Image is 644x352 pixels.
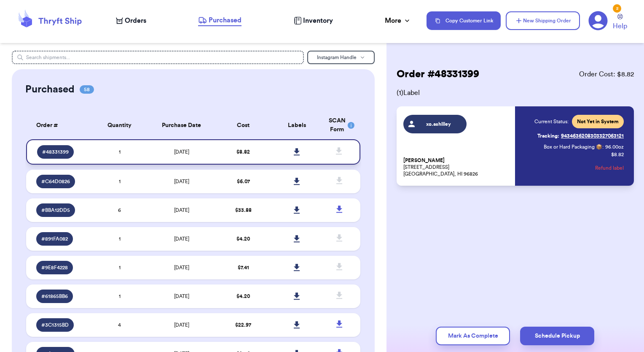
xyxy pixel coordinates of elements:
[41,293,68,300] span: # 61865BB6
[41,207,70,214] span: # BBA12DD5
[595,159,624,177] button: Refund label
[236,149,250,154] span: $ 8.82
[118,322,121,328] span: 4
[209,15,241,25] span: Purchased
[611,151,624,158] p: $ 8.82
[613,14,627,31] a: Help
[397,88,634,98] span: ( 1 ) Label
[119,265,121,270] span: 1
[579,69,634,79] span: Order Cost: $ 8.82
[217,111,270,139] th: Cost
[294,16,333,26] a: Inventory
[397,68,479,81] h2: Order # 48331399
[605,144,624,150] span: 96.00 oz
[307,51,375,64] button: Instagram Handle
[270,111,324,139] th: Labels
[119,179,121,184] span: 1
[119,294,121,299] span: 1
[537,129,624,143] a: Tracking:9434636208303327063121
[41,236,68,242] span: # 891FA082
[146,111,217,139] th: Purchase Date
[537,133,559,139] span: Tracking:
[602,144,604,150] span: :
[577,118,619,125] span: Not Yet in System
[385,16,411,26] div: More
[25,83,75,96] h2: Purchased
[544,144,602,149] span: Box or Hard Packaging 📦
[506,11,580,30] button: New Shipping Order
[317,55,357,60] span: Instagram Handle
[588,11,608,30] a: 2
[41,178,70,185] span: # C64D0826
[236,294,250,299] span: $ 4.20
[198,15,241,26] a: Purchased
[436,327,510,345] button: Mark As Complete
[427,11,501,30] button: Copy Customer Link
[12,51,304,64] input: Search shipments...
[41,322,69,328] span: # 3C1315BD
[119,236,121,241] span: 1
[118,208,121,213] span: 6
[174,208,189,213] span: [DATE]
[534,118,569,125] span: Current Status:
[238,265,249,270] span: $ 7.41
[26,111,93,139] th: Order #
[174,179,189,184] span: [DATE]
[403,157,510,177] p: [STREET_ADDRESS] [GEOGRAPHIC_DATA], HI 96826
[41,264,68,271] span: # 9E8F4228
[237,179,250,184] span: $ 6.07
[235,322,251,328] span: $ 22.97
[119,149,121,154] span: 1
[174,322,189,328] span: [DATE]
[174,294,189,299] span: [DATE]
[235,208,252,213] span: $ 33.88
[419,121,459,127] span: xo.ashllley
[116,16,146,26] a: Orders
[174,149,189,154] span: [DATE]
[613,4,621,13] div: 2
[42,149,69,155] span: # 48331399
[174,236,189,241] span: [DATE]
[613,21,627,31] span: Help
[236,236,250,241] span: $ 4.20
[520,327,594,345] button: Schedule Pickup
[303,16,333,26] span: Inventory
[329,116,350,134] div: SCAN Form
[93,111,146,139] th: Quantity
[403,157,445,164] span: [PERSON_NAME]
[80,85,94,94] span: 58
[174,265,189,270] span: [DATE]
[125,16,146,26] span: Orders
